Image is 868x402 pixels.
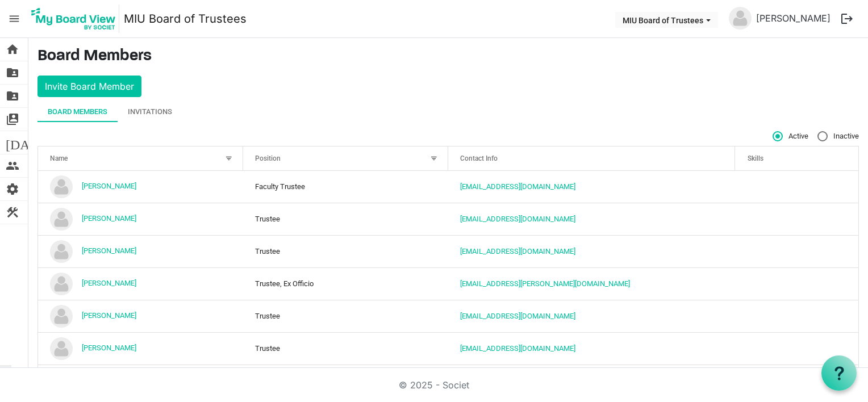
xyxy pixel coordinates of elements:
td: Faculty Trustee column header Position [243,171,448,203]
td: is template cell column header Skills [735,203,858,235]
span: [DATE] [6,131,49,154]
span: folder_shared [6,85,19,107]
img: no-profile-picture.svg [729,7,752,30]
img: no-profile-picture.svg [50,240,73,263]
span: home [6,38,19,61]
span: people [6,154,19,177]
img: no-profile-picture.svg [50,208,73,231]
div: Board Members [48,106,107,118]
a: [PERSON_NAME] [82,279,136,287]
span: switch_account [6,108,19,131]
a: [PERSON_NAME] [752,7,835,30]
td: Brian Levine is template cell column header Name [38,300,243,332]
td: is template cell column header Skills [735,171,858,203]
span: Position [255,154,281,162]
a: [EMAIL_ADDRESS][DOMAIN_NAME] [460,312,575,320]
td: Amine Kouider is template cell column header Name [38,171,243,203]
td: bdreier@miu.edu is template cell column header Contact Info [448,235,735,267]
img: no-profile-picture.svg [50,175,73,198]
td: is template cell column header Skills [735,332,858,365]
td: bill.smith@miu.edu is template cell column header Contact Info [448,267,735,300]
a: MIU Board of Trustees [124,7,247,30]
div: Invitations [128,106,172,118]
td: Trustee column header Position [243,332,448,365]
td: andy zhong is template cell column header Name [38,203,243,235]
td: Trustee column header Position [243,365,448,397]
td: Trustee column header Position [243,235,448,267]
a: [EMAIL_ADDRESS][DOMAIN_NAME] [460,215,575,223]
td: Carolyn King is template cell column header Name [38,365,243,397]
a: [PERSON_NAME] [82,214,136,223]
a: [EMAIL_ADDRESS][DOMAIN_NAME] [460,247,575,256]
span: Active [773,131,808,141]
td: Trustee column header Position [243,203,448,235]
button: MIU Board of Trustees dropdownbutton [615,12,718,28]
img: no-profile-picture.svg [50,273,73,295]
td: Trustee, Ex Officio column header Position [243,267,448,300]
td: blevine@tm.org is template cell column header Contact Info [448,300,735,332]
span: Contact Info [460,154,498,162]
span: folder_shared [6,61,19,84]
td: is template cell column header Skills [735,365,858,397]
span: Name [50,154,68,162]
td: bcurrivan@gmail.com is template cell column header Contact Info [448,332,735,365]
button: logout [835,7,859,31]
span: construction [6,201,19,224]
td: cking@miu.edu is template cell column header Contact Info [448,365,735,397]
span: menu [3,8,25,30]
a: [EMAIL_ADDRESS][PERSON_NAME][DOMAIN_NAME] [460,279,630,288]
td: is template cell column header Skills [735,235,858,267]
a: My Board View Logo [28,5,124,33]
h3: Board Members [37,47,859,66]
td: is template cell column header Skills [735,300,858,332]
span: Skills [748,154,763,162]
a: [PERSON_NAME] [82,246,136,255]
a: © 2025 - Societ [399,379,469,391]
a: [EMAIL_ADDRESS][DOMAIN_NAME] [460,182,575,191]
div: tab-header [37,102,859,122]
span: settings [6,178,19,200]
td: Bill Smith is template cell column header Name [38,267,243,300]
td: Bruce Currivan is template cell column header Name [38,332,243,365]
img: no-profile-picture.svg [50,305,73,328]
td: Barbara Dreier is template cell column header Name [38,235,243,267]
td: akouider@miu.edu is template cell column header Contact Info [448,171,735,203]
td: Trustee column header Position [243,300,448,332]
img: no-profile-picture.svg [50,337,73,360]
td: is template cell column header Skills [735,267,858,300]
a: [EMAIL_ADDRESS][DOMAIN_NAME] [460,344,575,353]
td: yingwu.zhong@funplus.com is template cell column header Contact Info [448,203,735,235]
a: [PERSON_NAME] [82,344,136,352]
img: My Board View Logo [28,5,119,33]
span: Inactive [817,131,859,141]
button: Invite Board Member [37,76,141,97]
a: [PERSON_NAME] [82,311,136,320]
a: [PERSON_NAME] [82,182,136,190]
